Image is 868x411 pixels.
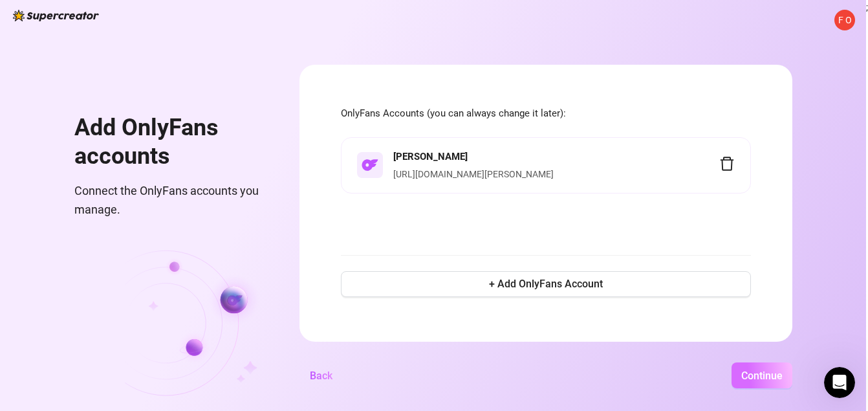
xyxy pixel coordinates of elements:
span: Back [310,370,332,382]
button: Back [299,362,343,388]
span: Continue [741,370,783,382]
img: logo [13,10,99,21]
button: + Add OnlyFans Account [341,271,751,297]
span: delete [719,156,735,172]
span: F O [838,13,852,27]
h1: Add OnlyFans accounts [74,114,268,170]
span: OnlyFans Accounts (you can always change it later): [341,106,751,122]
iframe: Intercom live chat [824,367,855,398]
strong: [PERSON_NAME] [393,151,468,162]
span: Connect the OnlyFans accounts you manage. [74,182,268,219]
span: + Add OnlyFans Account [489,278,603,290]
a: [URL][DOMAIN_NAME][PERSON_NAME] [393,169,554,179]
button: Continue [732,362,792,388]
